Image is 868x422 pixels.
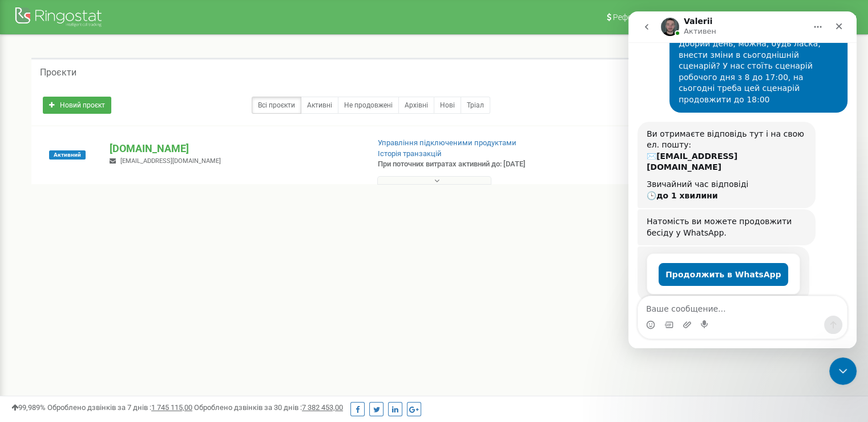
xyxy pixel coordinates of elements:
[252,97,301,114] a: Всі проєкти
[110,141,359,156] p: [DOMAIN_NAME]
[11,403,46,412] span: 99,989%
[302,403,343,412] u: 7 382 453,00
[301,97,338,114] a: Активні
[49,150,86,160] span: Активний
[151,403,192,412] u: 1 745 115,00
[434,97,461,114] a: Нові
[194,403,343,412] span: Оброблено дзвінків за 30 днів :
[378,138,516,147] a: Управління підключеними продуктами
[398,97,434,114] a: Архівні
[47,403,192,412] span: Оброблено дзвінків за 7 днів :
[338,97,399,114] a: Не продовжені
[43,97,111,114] a: Новий проєкт
[613,13,697,22] span: Реферальна програма
[829,357,857,385] iframe: Intercom live chat
[378,149,442,158] a: Історія транзакцій
[40,67,76,78] h5: Проєкти
[461,97,490,114] a: Тріал
[120,157,221,165] span: [EMAIL_ADDRESS][DOMAIN_NAME]
[628,11,857,348] iframe: Intercom live chat
[378,159,560,170] p: При поточних витратах активний до: [DATE]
